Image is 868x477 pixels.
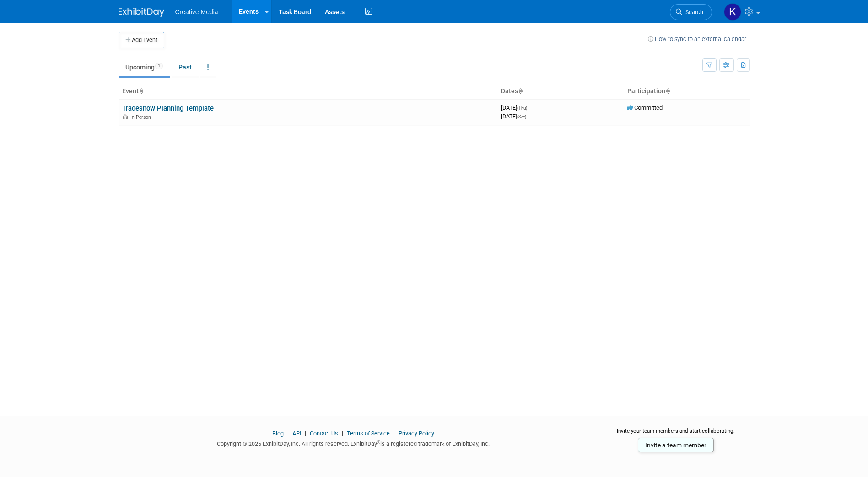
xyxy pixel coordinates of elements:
[518,87,523,95] a: Sort by Start Date
[155,63,163,69] span: 1
[517,106,527,111] span: (Thu)
[391,430,397,437] span: |
[310,430,338,437] a: Contact Us
[302,430,308,437] span: |
[122,104,214,112] a: Tradeshow Planning Template
[648,36,750,42] a: How to sync to an external calendar...
[119,8,164,17] img: ExhibitDay
[665,87,670,95] a: Sort by Participation Type
[377,440,380,445] sup: ®
[682,9,703,16] span: Search
[627,104,663,111] span: Committed
[292,430,301,437] a: API
[624,84,750,99] th: Participation
[175,8,218,16] span: Creative Media
[119,32,164,48] button: Add Event
[724,3,741,21] img: Kim Ballowe
[399,430,434,437] a: Privacy Policy
[497,84,624,99] th: Dates
[528,104,530,111] span: -
[272,430,284,437] a: Blog
[347,430,390,437] a: Terms of Service
[123,114,128,119] img: In-Person Event
[285,430,291,437] span: |
[119,58,170,76] a: Upcoming1
[670,4,712,20] a: Search
[139,87,143,95] a: Sort by Event Name
[602,427,750,441] div: Invite your team members and start collaborating:
[119,438,589,448] div: Copyright © 2025 ExhibitDay, Inc. All rights reserved. ExhibitDay is a registered trademark of Ex...
[340,430,345,437] span: |
[501,104,530,111] span: [DATE]
[119,84,497,99] th: Event
[501,113,526,120] span: [DATE]
[638,438,714,452] a: Invite a team member
[517,114,526,119] span: (Sat)
[130,114,154,120] span: In-Person
[172,58,199,76] a: Past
